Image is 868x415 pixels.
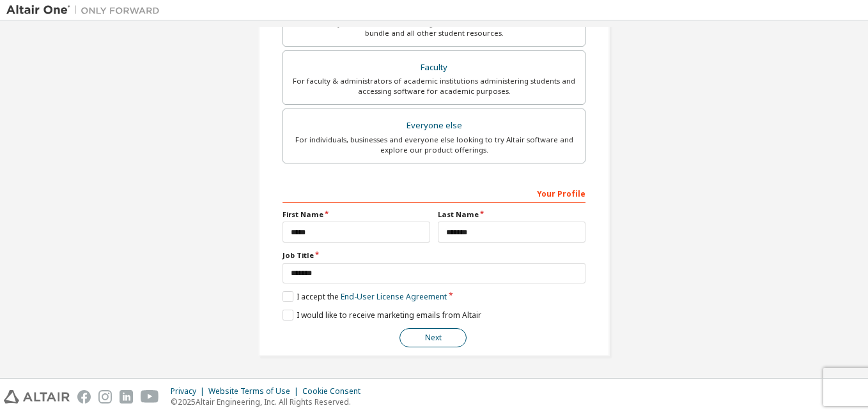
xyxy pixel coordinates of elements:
img: linkedin.svg [120,390,133,404]
label: Job Title [283,250,585,260]
img: altair_logo.svg [4,390,70,404]
div: For individuals, businesses and everyone else looking to try Altair software and explore our prod... [291,135,577,155]
label: First Name [283,209,430,220]
label: I accept the [283,291,447,302]
img: facebook.svg [77,390,91,404]
div: Privacy [171,386,208,396]
button: Next [399,328,467,347]
img: Altair One [6,4,166,17]
div: For currently enrolled students looking to access the free Altair Student Edition bundle and all ... [291,18,577,38]
img: youtube.svg [141,390,159,404]
img: instagram.svg [98,390,112,404]
p: © 2025 Altair Engineering, Inc. All Rights Reserved. [171,396,368,407]
div: Cookie Consent [302,386,368,396]
label: I would like to receive marketing emails from Altair [283,310,481,321]
label: Last Name [438,209,585,220]
div: Your Profile [283,183,585,203]
a: End-User License Agreement [341,291,447,302]
div: For faculty & administrators of academic institutions administering students and accessing softwa... [291,76,577,96]
div: Website Terms of Use [208,386,302,396]
div: Faculty [291,59,577,77]
div: Everyone else [291,117,577,135]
